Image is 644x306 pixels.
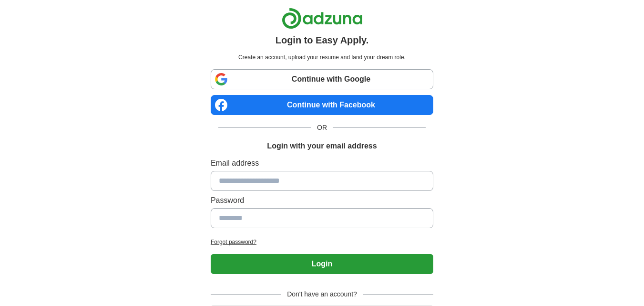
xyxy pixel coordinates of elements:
[281,289,363,299] span: Don't have an account?
[276,33,369,47] h1: Login to Easy Apply.
[211,69,433,89] a: Continue with Google
[211,238,433,246] a: Forgot password?
[267,140,377,152] h1: Login with your email address
[311,123,333,133] span: OR
[211,254,433,274] button: Login
[282,8,363,29] img: Adzuna logo
[211,158,433,169] label: Email address
[211,195,433,206] label: Password
[211,95,433,115] a: Continue with Facebook
[213,53,431,62] p: Create an account, upload your resume and land your dream role.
